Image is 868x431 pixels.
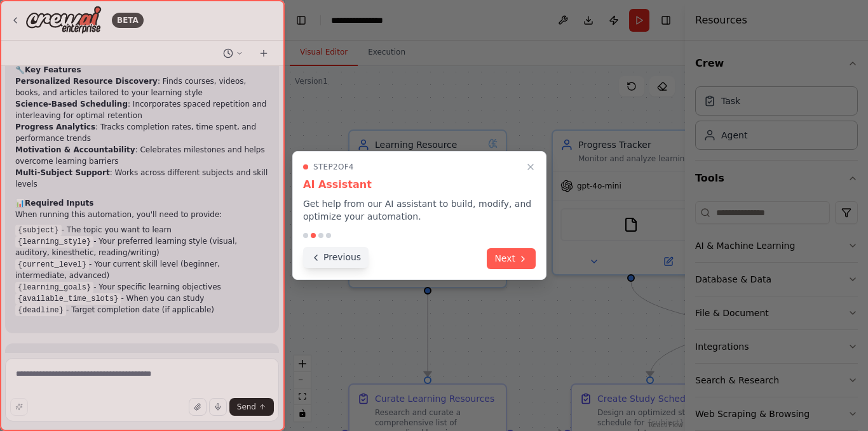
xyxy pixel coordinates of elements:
[523,159,538,175] button: Close walkthrough
[303,177,536,192] h3: AI Assistant
[303,247,369,268] button: Previous
[313,162,354,172] span: Step 2 of 4
[303,197,536,223] p: Get help from our AI assistant to build, modify, and optimize your automation.
[487,248,536,269] button: Next
[292,11,310,29] button: Hide left sidebar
